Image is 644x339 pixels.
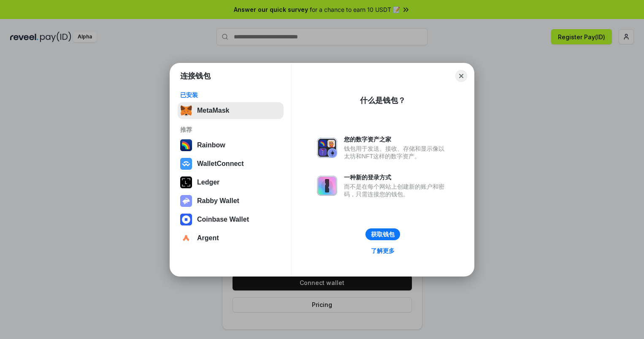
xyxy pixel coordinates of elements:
div: MetaMask [197,107,229,114]
div: Rabby Wallet [197,197,239,205]
div: 钱包用于发送、接收、存储和显示像以太坊和NFT这样的数字资产。 [344,145,449,160]
img: svg+xml,%3Csvg%20fill%3D%22none%22%20height%3D%2233%22%20viewBox%3D%220%200%2035%2033%22%20width%... [180,105,192,117]
img: svg+xml,%3Csvg%20width%3D%2228%22%20height%3D%2228%22%20viewBox%3D%220%200%2028%2028%22%20fill%3D... [180,214,192,225]
div: Argent [197,234,219,242]
div: WalletConnect [197,160,244,168]
button: Coinbase Wallet [178,211,284,228]
h1: 连接钱包 [180,71,211,81]
div: 了解更多 [371,247,395,255]
div: 您的数字资产之家 [344,136,449,143]
div: 什么是钱包？ [360,95,406,106]
div: 推荐 [180,126,281,133]
img: svg+xml,%3Csvg%20xmlns%3D%22http%3A%2F%2Fwww.w3.org%2F2000%2Fsvg%22%20fill%3D%22none%22%20viewBox... [317,138,337,158]
img: svg+xml,%3Csvg%20width%3D%2228%22%20height%3D%2228%22%20viewBox%3D%220%200%2028%2028%22%20fill%3D... [180,158,192,170]
button: Ledger [178,174,284,191]
div: 一种新的登录方式 [344,174,449,181]
img: svg+xml,%3Csvg%20xmlns%3D%22http%3A%2F%2Fwww.w3.org%2F2000%2Fsvg%22%20fill%3D%22none%22%20viewBox... [180,195,192,207]
img: svg+xml,%3Csvg%20xmlns%3D%22http%3A%2F%2Fwww.w3.org%2F2000%2Fsvg%22%20width%3D%2228%22%20height%3... [180,176,192,188]
div: Ledger [197,179,219,186]
div: 而不是在每个网站上创建新的账户和密码，只需连接您的钱包。 [344,183,449,198]
button: WalletConnect [178,155,284,172]
img: svg+xml,%3Csvg%20xmlns%3D%22http%3A%2F%2Fwww.w3.org%2F2000%2Fsvg%22%20fill%3D%22none%22%20viewBox... [317,176,337,196]
div: Coinbase Wallet [197,216,249,223]
button: Rabby Wallet [178,193,284,209]
div: 获取钱包 [371,231,395,238]
img: svg+xml,%3Csvg%20width%3D%2228%22%20height%3D%2228%22%20viewBox%3D%220%200%2028%2028%22%20fill%3D... [180,232,192,244]
div: 已安装 [180,91,281,99]
div: Rainbow [197,141,225,149]
button: Rainbow [178,137,284,154]
button: MetaMask [178,102,284,119]
button: 获取钱包 [365,228,400,240]
button: Close [455,70,467,82]
button: Argent [178,230,284,247]
a: 了解更多 [366,245,400,256]
img: svg+xml,%3Csvg%20width%3D%22120%22%20height%3D%22120%22%20viewBox%3D%220%200%20120%20120%22%20fil... [180,139,192,151]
